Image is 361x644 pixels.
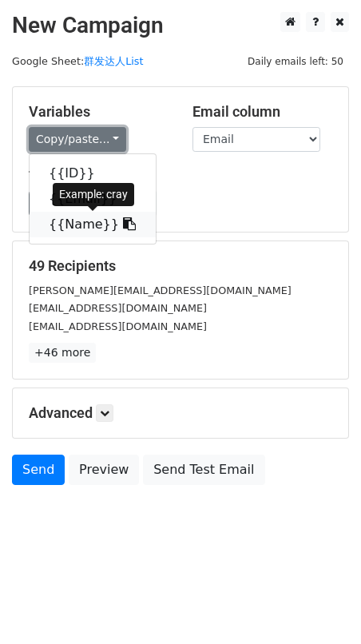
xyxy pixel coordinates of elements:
[143,455,264,485] a: Send Test Email
[29,103,169,121] h5: Variables
[29,404,332,422] h5: Advanced
[242,55,349,67] a: Daily emails left: 50
[30,186,156,212] a: {{Email}}
[29,302,207,314] small: [EMAIL_ADDRESS][DOMAIN_NAME]
[53,183,134,206] div: Example: cray
[12,55,143,67] small: Google Sheet:
[30,161,156,186] a: {{ID}}
[29,257,332,275] h5: 49 Recipients
[29,284,292,296] small: [PERSON_NAME][EMAIL_ADDRESS][DOMAIN_NAME]
[84,55,143,67] a: 群发达人List
[29,127,126,152] a: Copy/paste...
[12,455,65,485] a: Send
[12,12,349,39] h2: New Campaign
[192,103,332,121] h5: Email column
[30,212,156,237] a: {{Name}}
[242,53,349,70] span: Daily emails left: 50
[69,455,139,485] a: Preview
[281,567,361,644] iframe: Chat Widget
[29,320,207,332] small: [EMAIL_ADDRESS][DOMAIN_NAME]
[29,343,96,363] a: +46 more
